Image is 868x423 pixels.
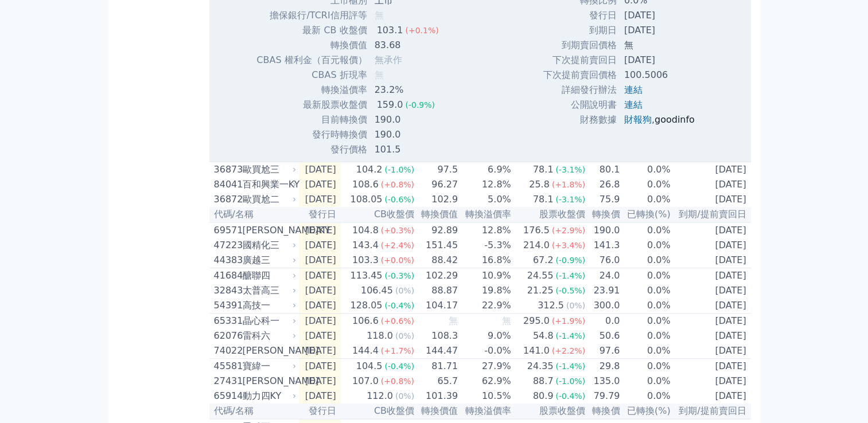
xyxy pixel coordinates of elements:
[458,222,512,238] td: 12.8%
[375,23,406,37] div: 103.1
[415,298,458,314] td: 104.17
[555,286,585,295] span: (-0.5%)
[256,97,367,112] td: 最新股票收盤價
[586,389,620,404] td: 79.79
[299,207,341,222] th: 發行日
[350,224,381,237] div: 104.8
[299,374,341,389] td: [DATE]
[671,222,751,238] td: [DATE]
[458,374,512,389] td: 62.9%
[617,112,704,127] td: ,
[620,283,671,298] td: 0.0%
[543,97,617,112] td: 公開說明書
[502,315,511,326] span: 無
[586,238,620,253] td: 141.3
[543,8,617,23] td: 發行日
[368,142,520,157] td: 101.5
[384,362,414,371] span: (-0.4%)
[256,68,367,83] td: CBAS 折現率
[671,192,751,207] td: [DATE]
[299,343,341,359] td: [DATE]
[555,271,585,280] span: (-1.4%)
[299,268,341,284] td: [DATE]
[671,238,751,253] td: [DATE]
[449,315,458,326] span: 無
[671,389,751,404] td: [DATE]
[395,331,414,340] span: (0%)
[525,284,556,297] div: 21.25
[671,162,751,178] td: [DATE]
[209,207,299,222] th: 代碼/名稱
[384,301,414,310] span: (-0.4%)
[586,343,620,359] td: 97.6
[458,253,512,268] td: 16.8%
[350,314,381,328] div: 106.6
[384,271,414,280] span: (-0.3%)
[586,283,620,298] td: 23.91
[624,99,643,110] a: 連結
[243,314,294,328] div: 晶心科一
[566,301,585,310] span: (0%)
[521,224,552,237] div: 176.5
[527,178,552,191] div: 25.8
[243,359,294,373] div: 寶緯一
[415,222,458,238] td: 92.89
[458,343,512,359] td: -0.0%
[531,193,556,206] div: 78.1
[458,177,512,192] td: 12.8%
[458,328,512,343] td: 9.0%
[415,343,458,359] td: 144.47
[375,69,384,80] span: 無
[671,374,751,389] td: [DATE]
[214,238,240,252] div: 47223
[586,207,620,222] th: 轉換價
[586,177,620,192] td: 26.8
[299,359,341,374] td: [DATE]
[586,268,620,284] td: 24.0
[348,269,384,283] div: 113.45
[348,299,384,312] div: 128.05
[671,314,751,329] td: [DATE]
[381,316,414,326] span: (+0.6%)
[243,224,294,237] div: [PERSON_NAME]KY
[458,359,512,374] td: 27.9%
[620,268,671,284] td: 0.0%
[299,328,341,343] td: [DATE]
[256,8,367,23] td: 擔保銀行/TCRI信用評等
[531,374,556,388] div: 88.7
[512,404,586,419] th: 股票收盤價
[214,344,240,358] div: 74022
[214,269,240,283] div: 41684
[395,391,414,401] span: (0%)
[458,268,512,284] td: 10.9%
[214,163,240,177] div: 36873
[617,23,704,38] td: [DATE]
[535,299,566,312] div: 312.5
[624,114,652,125] a: 財報狗
[458,389,512,404] td: 10.5%
[586,314,620,329] td: 0.0
[256,38,367,53] td: 轉換價值
[586,359,620,374] td: 29.8
[543,112,617,127] td: 財務數據
[543,23,617,38] td: 到期日
[299,162,341,178] td: [DATE]
[458,238,512,253] td: -5.3%
[531,389,556,403] div: 80.9
[620,328,671,343] td: 0.0%
[458,207,512,222] th: 轉換溢價率
[350,178,381,191] div: 108.6
[415,268,458,284] td: 102.29
[214,314,240,328] div: 65331
[354,163,385,177] div: 104.2
[620,343,671,359] td: 0.0%
[209,404,299,419] th: 代碼/名稱
[243,344,294,358] div: [PERSON_NAME]
[458,283,512,298] td: 19.8%
[350,374,381,388] div: 107.0
[243,329,294,343] div: 雷科六
[617,68,704,83] td: 100.5006
[415,374,458,389] td: 65.7
[415,207,458,222] th: 轉換價值
[214,359,240,373] div: 45581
